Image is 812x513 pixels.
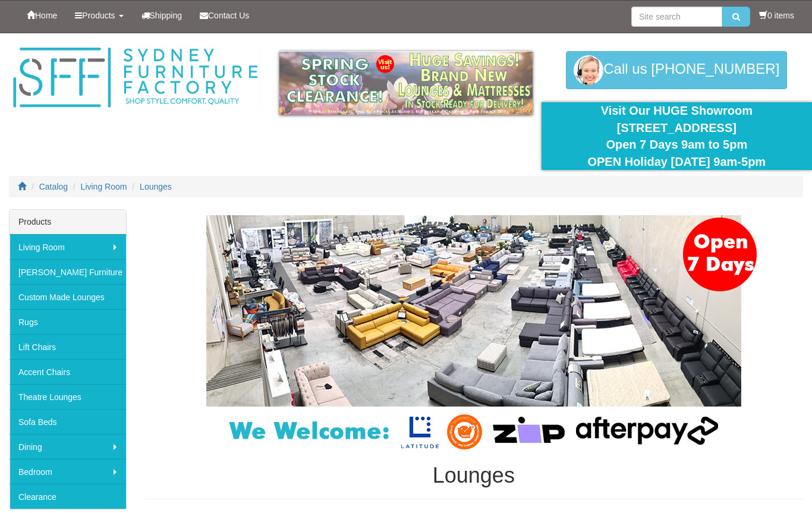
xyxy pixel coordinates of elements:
span: Contact Us [208,11,249,20]
a: Living Room [81,182,127,191]
a: Products [66,1,132,30]
span: Home [35,11,57,20]
a: Dining [10,434,126,459]
li: 0 items [759,10,794,21]
img: spring-sale.gif [279,51,532,115]
a: Home [18,1,66,30]
img: Lounges [177,215,771,452]
img: Sydney Furniture Factory [9,45,262,111]
a: Rugs [10,309,126,334]
a: Shipping [133,1,191,30]
input: Site search [631,7,722,27]
a: Theatre Lounges [10,384,126,409]
h1: Lounges [144,464,803,487]
a: Lift Chairs [10,334,126,359]
a: Catalog [39,182,68,191]
a: Accent Chairs [10,359,126,384]
a: Contact Us [191,1,258,30]
a: [PERSON_NAME] Furniture [10,259,126,284]
a: Clearance [10,484,126,509]
a: Custom Made Lounges [10,284,126,309]
a: Sofa Beds [10,409,126,434]
a: Lounges [140,182,172,191]
span: Shipping [150,11,182,20]
div: Products [10,210,126,234]
span: Products [82,11,115,20]
div: Visit Our HUGE Showroom [STREET_ADDRESS] Open 7 Days 9am to 5pm OPEN Holiday [DATE] 9am-5pm [550,102,803,170]
a: Living Room [10,234,126,259]
a: Bedroom [10,459,126,484]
